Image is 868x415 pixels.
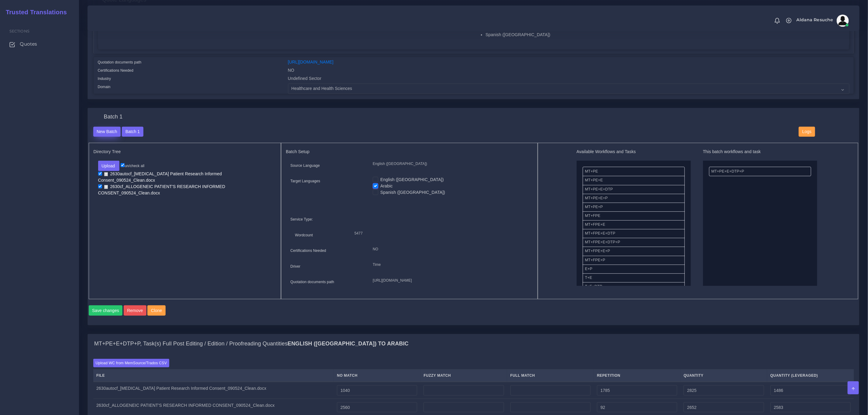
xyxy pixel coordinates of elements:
li: MT+FPE [583,211,685,221]
p: English ([GEOGRAPHIC_DATA]) [373,161,528,167]
a: Quotes [5,38,74,50]
button: Save changes [89,305,123,316]
a: Aldana Resucheavatar [794,15,851,27]
span: Logs [802,129,811,134]
li: MT+FPE+E+DTP [583,229,685,238]
label: Driver [290,264,300,269]
li: E+P [583,265,685,274]
a: Clone [147,305,166,316]
label: Wordcount [295,232,313,238]
li: Spanish ([GEOGRAPHIC_DATA]) [485,32,846,38]
li: MT+PE [583,167,685,176]
div: Undefined Sector [283,75,854,84]
h4: MT+PE+E+DTP+P, Task(s) Full Post Editing / Edition / Proofreading Quantities [94,341,409,347]
label: Target Languages [290,178,320,184]
th: Repetition [594,369,681,382]
li: MT+PE+E+DTP [583,185,685,194]
th: No Match [334,369,420,382]
button: Logs [799,127,815,137]
h5: Batch Setup [286,149,533,154]
label: Source Language [290,163,320,168]
li: T+E [583,273,685,283]
li: MT+FPE+E+P [583,247,685,256]
li: MT+PE+E+DTP+P [709,167,811,176]
button: Upload [98,161,120,171]
div: MT+PE+E+DTP+P, Task(s) Full Post Editing / Edition / Proofreading QuantitiesEnglish ([GEOGRAPHIC_... [88,334,859,354]
label: Service Type: [290,217,313,222]
a: [URL][DOMAIN_NAME] [288,60,334,64]
p: [URL][DOMAIN_NAME] [373,277,528,284]
label: English ([GEOGRAPHIC_DATA]) [380,177,444,183]
p: NO [373,246,528,252]
a: Remove [124,305,148,316]
label: Upload WC from MemSource/Trados CSV [93,359,170,367]
h4: Batch 1 [104,114,123,120]
li: MT+PE+E+P [583,194,685,203]
span: Aldana Resuche [797,18,833,22]
h5: Available Workflows and Tasks [577,149,691,154]
li: MT+FPE+E [583,220,685,229]
li: MT+FPE+P [583,256,685,265]
img: avatar [837,15,849,27]
th: Quantity [681,369,767,382]
th: Quantity (Leveraged) [767,369,854,382]
a: 2630cf_ALLOGENEIC PATIENT'S RESEARCH INFORMED CONSENT_090524_Clean.docx [98,184,225,196]
th: Fuzzy Match [420,369,507,382]
label: Certifications Needed [290,248,326,253]
h5: This batch workflows and task [703,149,817,154]
p: 5477 [355,230,524,237]
th: File [93,369,334,382]
p: Time [373,262,528,268]
li: MT+PE+P [583,203,685,212]
a: Batch 1 [122,129,143,134]
button: New Batch [93,127,121,137]
span: Sections [9,29,29,33]
a: New Batch [93,129,121,134]
td: 2630autocf_[MEDICAL_DATA] Patient Research Informed Consent_090524_Clean.docx [93,382,334,399]
th: Full Match [507,369,594,382]
label: Domain [98,84,111,90]
label: Quotation documents path [290,279,334,285]
li: MT+FPE+E+DTP+P [583,238,685,247]
h5: Directory Tree [94,149,276,154]
button: Remove [124,305,146,316]
a: 2630autocf_[MEDICAL_DATA] Patient Research Informed Consent_090524_Clean.docx [98,171,222,183]
span: Quotes [20,41,37,47]
button: Clone [147,305,166,316]
li: MT+PE+E [583,176,685,185]
label: Quotation documents path [98,60,142,65]
label: un/check all [121,163,144,169]
label: Certifications Needed [98,68,134,73]
label: Spanish ([GEOGRAPHIC_DATA]) [380,189,445,196]
label: Arabic [380,183,393,189]
h2: Trusted Translations [2,9,67,16]
b: English ([GEOGRAPHIC_DATA]) TO Arabic [288,341,409,347]
li: T+E+DTP [583,282,685,291]
a: Trusted Translations [2,7,67,17]
label: Industry [98,76,111,81]
input: un/check all [121,163,125,167]
div: NO [283,67,854,75]
button: Batch 1 [122,127,143,137]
